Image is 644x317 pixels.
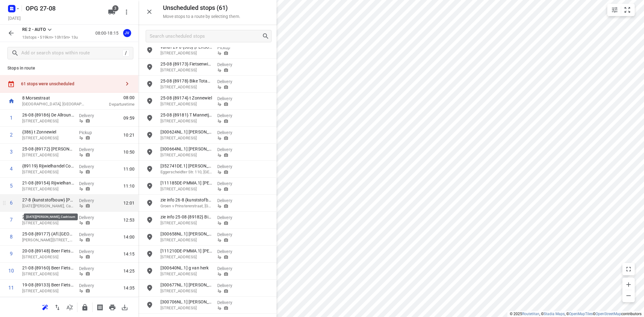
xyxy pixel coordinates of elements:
span: 11:16 [622,87,633,93]
p: 25-08 {89172} Rijwielhandel Comman [22,146,74,152]
p: Delivery [217,231,240,238]
p: Delivery [217,282,240,289]
p: Delivery [288,171,409,177]
div: 3 [10,149,13,155]
li: © 2025 , © , © © contributors [510,312,642,316]
span: 14:25 [123,268,135,274]
span: 14:56 [622,174,633,180]
button: More [120,6,133,18]
p: zie info 26-8 {kunststofbouw} André Bouman [160,197,212,203]
p: Delivery [79,282,102,289]
p: Weimarstraat 31, Den Haag [22,271,74,277]
p: Delivery [79,248,102,255]
p: 25-08 {89181} T Mannetje Haarlem [160,112,212,118]
p: [111185DE-PMMA.1] Silvia Trogant [160,180,212,186]
span: Assigned to Jonno Vesters [121,30,133,36]
p: Waterspiegelplein 10 H, Amsterdam [160,67,212,73]
p: Delivery [217,214,240,221]
p: [STREET_ADDRESS] [160,101,212,107]
p: RE 2 - AUTO [22,26,46,33]
p: Delivery [79,231,102,238]
p: Delivery [217,163,240,170]
p: Weimarstraat 31, Den Haag [22,288,74,294]
p: Delivery [288,223,409,229]
p: 13 stops • 519km • 10h15m • 13u [22,35,78,40]
p: Schonenburgseind 40, Houten [160,220,212,226]
p: Delivery [217,61,240,68]
div: Search [262,32,271,40]
p: Delivery [217,78,240,85]
span: 10:55 [622,70,633,76]
button: Lock route [79,301,91,314]
div: 8 [17,191,20,197]
div: 4 [10,166,13,172]
span: 15:42 [622,191,633,197]
span: 16:36 [622,208,633,214]
p: Delivery [217,112,240,119]
p: Delivery [217,265,240,272]
p: [300647NL.1] [PERSON_NAME] [30,171,283,177]
span: 08:00 [348,49,633,55]
p: Shift: 08:00 - 19:42 [7,12,637,20]
p: Elandsgracht 110, Amsterdam [22,186,74,192]
div: 11 [9,285,14,291]
p: Elandsgracht 110, Amsterdam [22,152,74,158]
p: 21-08 {89154} Rijwielhandel Comman [22,180,74,186]
span: 19:42 [348,239,633,246]
span: 11:00 [123,166,135,172]
p: Departure time [348,56,633,62]
p: Bathpolderweg 19, Rilland [30,108,283,114]
div: 3 [17,104,20,110]
p: [300658NL.1] Wil Nelissen [160,231,212,237]
p: Wethouder de Joodestraat 11, Woudrichem [30,194,283,200]
p: [GEOGRAPHIC_DATA], [GEOGRAPHIC_DATA] [30,56,339,62]
p: 25-08 {89174} t Zonnewiel [160,95,212,101]
div: 1 [10,115,13,121]
p: Move stops to a route by selecting them. [163,14,240,19]
p: Delivery [217,180,240,187]
p: Driver: [PERSON_NAME] [7,20,637,27]
p: Delivery [288,188,409,195]
p: Delivery [217,299,240,306]
p: 20-08 {89148} Beer Fietsen [22,248,74,254]
p: Completion time [348,246,633,252]
p: [300640NL.1] g van herk [160,265,212,271]
p: 8 Morsestraat [30,240,339,246]
span: 08:00 [94,95,135,101]
p: 8 Morsestraat [22,95,86,101]
p: Purmerplein 18, Amsterdam [22,118,74,124]
a: OpenStreetMap [596,312,621,316]
span: Sort by time window [64,304,76,310]
p: [111210DE-PMMA.1] Christian Buschma [160,248,212,254]
p: [300677NL.1] Angela Van Outheusden [160,282,212,288]
a: Routetitan [522,312,539,316]
p: Delivery [79,197,102,204]
p: [STREET_ADDRESS] [160,152,212,158]
span: 11:56 [622,104,633,111]
p: [300706NL.1] [PERSON_NAME] [160,299,212,305]
p: {386} t Zonnewiel [22,129,74,135]
p: [352741DE.1] Mirco Nevermann [160,163,212,169]
p: [STREET_ADDRESS] [22,220,74,226]
div: JV [123,29,131,37]
div: 10 [9,268,14,274]
p: Delivery [217,95,240,102]
p: [STREET_ADDRESS] [30,159,283,166]
p: Delivery [79,146,102,153]
span: 14:25 [622,156,633,163]
div: 61 stops were unscheduled [21,81,121,86]
button: Fit zoom [621,4,634,16]
p: Julianastraat 65, Heikant [30,142,283,148]
p: 25-08 {89178} Bike Totaal van der Wekken [160,78,212,84]
p: Speulmanweg 7a, Beusichem [30,211,283,218]
span: 12:01 [123,200,135,206]
p: Weimarstraat 31, Den Haag [22,254,74,260]
p: 25-08 {89173} Fietsenwinkel de Duif [160,61,212,67]
a: OpenMapTiles [569,312,593,316]
p: [STREET_ADDRESS] [160,118,212,124]
div: small contained button group [607,4,635,16]
div: 9 [17,208,20,214]
p: Delivery [288,119,409,125]
p: 175 Groenestraat, Nijmegen [160,50,212,56]
a: Stadia Maps [544,312,565,316]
